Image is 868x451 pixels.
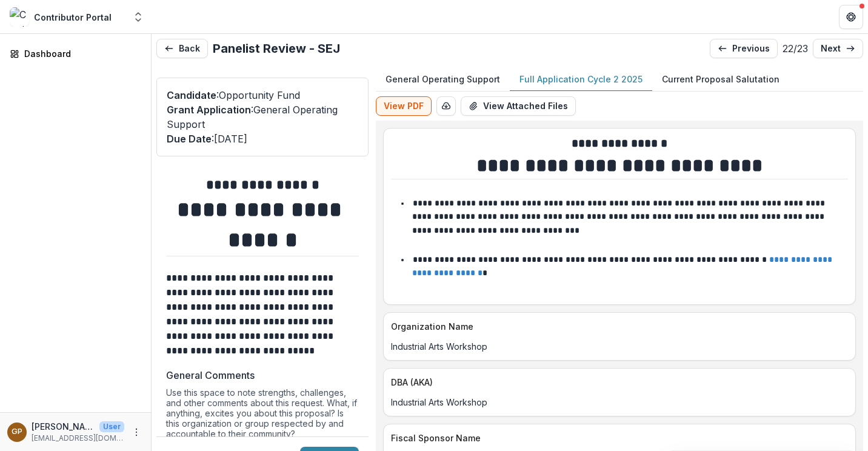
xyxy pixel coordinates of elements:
a: next [813,39,863,58]
span: Candidate [167,89,216,101]
p: [EMAIL_ADDRESS][DOMAIN_NAME] [32,433,124,444]
p: General Operating Support [386,73,500,85]
p: : Opportunity Fund [167,88,358,102]
p: previous [732,44,770,54]
span: Due Date [167,133,212,145]
div: Contributor Portal [34,11,112,24]
button: Open entity switcher [130,5,147,29]
p: General Comments [166,368,255,383]
img: Contributor Portal [10,7,29,27]
p: [PERSON_NAME] [32,420,95,433]
span: Grant Application [167,104,251,116]
a: previous [710,39,778,58]
p: next [821,44,841,54]
p: : General Operating Support [167,102,358,132]
button: View Attached Files [461,96,576,116]
button: View PDF [376,96,432,116]
p: Organization Name [391,320,843,333]
div: Use this space to note strengths, challenges, and other comments about this request. What, if any... [166,387,359,444]
h2: Panelist Review - SEJ [213,41,340,56]
p: Industrial Arts Workshop [391,396,848,409]
p: Fiscal Sponsor Name [391,432,843,444]
button: Back [156,39,208,58]
p: DBA (AKA) [391,376,843,389]
button: Get Help [839,5,863,29]
a: Dashboard [5,44,146,64]
p: : [DATE] [167,132,358,146]
button: More [129,425,144,439]
p: 22 / 23 [783,41,808,56]
p: Industrial Arts Workshop [391,340,848,353]
div: Gillian Porter [12,428,22,436]
div: Dashboard [24,47,136,60]
p: Current Proposal Salutation [662,73,780,85]
p: Full Application Cycle 2 2025 [519,73,643,85]
p: User [99,421,124,432]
